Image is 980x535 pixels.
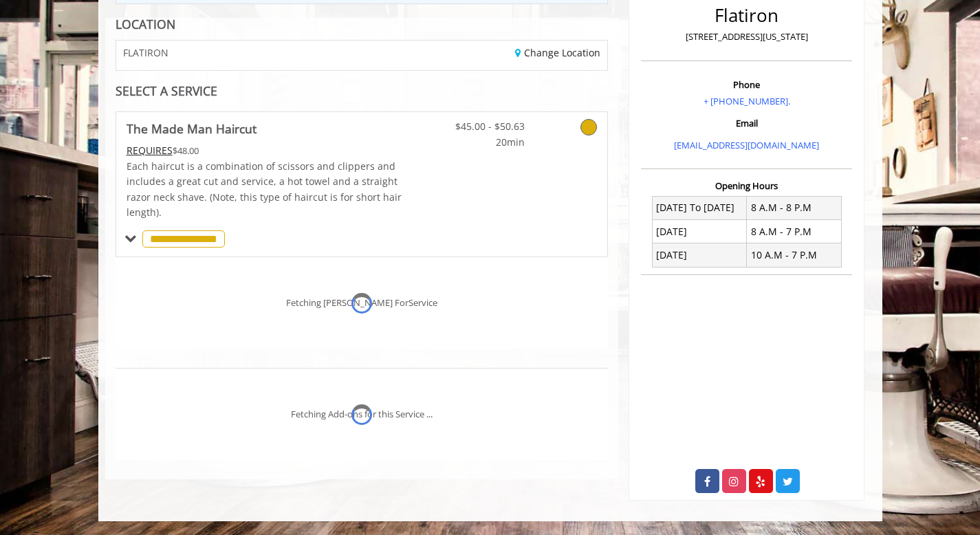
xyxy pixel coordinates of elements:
[127,160,402,219] span: Each haircut is a combination of scissors and clippers and includes a great cut and service, a ho...
[444,135,525,150] span: 20min
[127,143,403,158] div: $48.00
[644,30,849,44] p: [STREET_ADDRESS][US_STATE]
[674,139,819,151] a: [EMAIL_ADDRESS][DOMAIN_NAME]
[644,6,849,25] h2: Flatiron
[747,220,842,243] td: 8 A.M - 7 P.M
[116,85,609,98] div: SELECT A SERVICE
[644,118,849,128] h3: Email
[444,119,525,134] span: $45.00 - $50.63
[127,144,173,157] span: This service needs some Advance to be paid before we block your appointment
[704,95,790,107] a: + [PHONE_NUMBER].
[286,296,437,310] div: Fetching [PERSON_NAME] ForService
[123,47,168,58] span: FLATIRON
[644,80,849,89] h3: Phone
[652,196,747,219] td: [DATE] To [DATE]
[747,243,842,267] td: 10 A.M - 7 P.M
[652,243,747,267] td: [DATE]
[515,46,600,59] a: Change Location
[747,196,842,219] td: 8 A.M - 8 P.M
[652,220,747,243] td: [DATE]
[641,181,852,190] h3: Opening Hours
[291,407,433,422] div: Fetching Add-ons for this Service ...
[127,119,257,138] b: The Made Man Haircut
[116,16,175,32] b: LOCATION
